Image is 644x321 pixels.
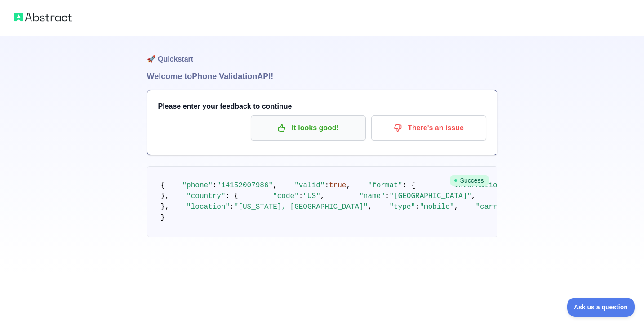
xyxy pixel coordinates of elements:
span: "carrier" [475,203,514,211]
p: It looks good! [258,120,359,136]
span: : [213,181,217,189]
span: true [329,181,346,189]
span: "country" [187,192,225,200]
span: : { [226,192,239,200]
span: "code" [273,192,299,200]
h3: Please enter your feedback to continue [158,101,486,112]
span: , [454,203,458,211]
span: , [346,181,351,189]
span: "phone" [182,181,213,189]
span: "valid" [294,181,324,189]
span: , [368,203,372,211]
span: : [385,192,390,200]
p: There's an issue [378,120,480,136]
span: : { [402,181,415,189]
span: "[GEOGRAPHIC_DATA]" [389,192,471,200]
span: Success [450,175,489,186]
span: "name" [359,192,385,200]
span: "[US_STATE], [GEOGRAPHIC_DATA]" [234,203,368,211]
span: : [415,203,420,211]
button: There's an issue [371,115,486,141]
span: , [471,192,476,200]
span: "format" [368,181,402,189]
span: "14152007986" [217,181,273,189]
iframe: Toggle Customer Support [567,298,635,317]
span: "international" [450,181,515,189]
h1: Welcome to Phone Validation API! [147,70,497,83]
button: It looks good! [251,115,366,141]
span: : [230,203,234,211]
span: , [273,181,277,189]
h1: 🚀 Quickstart [147,36,497,70]
span: , [320,192,325,200]
img: Abstract logo [14,11,72,23]
span: : [299,192,303,200]
span: "location" [187,203,230,211]
span: "US" [303,192,320,200]
span: : [324,181,329,189]
span: "type" [389,203,415,211]
span: "mobile" [420,203,454,211]
span: { [161,181,165,189]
